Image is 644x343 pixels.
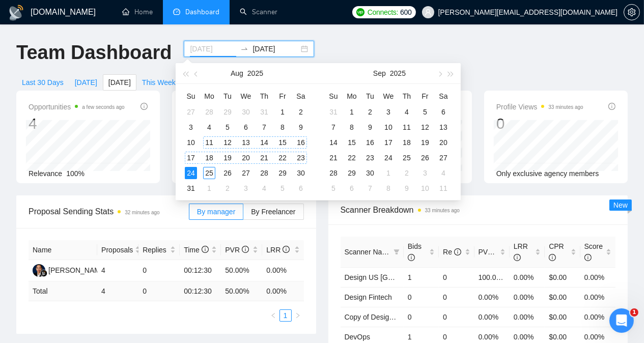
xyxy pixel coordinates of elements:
[273,104,292,120] td: 2025-08-01
[295,182,307,194] div: 6
[343,150,361,165] td: 2025-09-22
[345,273,455,281] a: Design US [GEOGRAPHIC_DATA]
[361,120,379,135] td: 2025-09-09
[345,313,482,321] a: Copy of Design US [GEOGRAPHIC_DATA]
[97,281,138,301] td: 4
[279,309,292,322] li: 1
[379,88,398,104] th: We
[101,244,133,255] span: Proposals
[40,270,47,277] img: gigradar-bm.png
[361,104,379,120] td: 2025-09-02
[343,135,361,150] td: 2025-09-15
[190,43,236,54] input: Start date
[221,106,234,118] div: 29
[400,7,411,18] span: 600
[343,88,361,104] th: Mo
[237,150,255,165] td: 2025-08-20
[292,165,310,181] td: 2025-08-30
[379,104,398,120] td: 2025-09-03
[584,254,592,261] span: info-circle
[419,136,431,149] div: 19
[496,101,583,113] span: Profile Views
[29,114,125,133] div: 4
[416,88,434,104] th: Fr
[324,135,343,150] td: 2025-09-14
[324,165,343,181] td: 2025-09-28
[382,167,395,179] div: 1
[202,246,209,253] span: info-circle
[255,120,273,135] td: 2025-08-07
[203,136,215,149] div: 11
[136,74,181,91] button: This Week
[197,208,235,216] span: By manager
[379,150,398,165] td: 2025-09-24
[434,88,453,104] th: Sa
[182,150,200,165] td: 2025-08-17
[437,167,450,179] div: 4
[29,169,62,178] span: Relevance
[341,204,616,216] span: Scanner Breakdown
[185,8,219,16] span: Dashboard
[203,152,215,164] div: 18
[346,167,358,179] div: 29
[255,104,273,120] td: 2025-07-31
[437,106,450,118] div: 6
[221,167,234,179] div: 26
[345,248,392,256] span: Scanner Name
[16,74,69,91] button: Last 30 Days
[48,265,107,276] div: [PERSON_NAME]
[416,165,434,181] td: 2025-10-03
[180,281,221,301] td: 00:12:30
[240,45,248,53] span: to
[398,120,416,135] td: 2025-09-11
[203,121,215,133] div: 4
[439,287,474,307] td: 0
[408,254,415,261] span: info-circle
[496,114,583,133] div: 0
[218,181,237,196] td: 2025-09-02
[242,246,249,253] span: info-circle
[221,152,234,164] div: 19
[434,104,453,120] td: 2025-09-06
[8,5,24,21] img: logo
[218,104,237,120] td: 2025-07-29
[200,150,218,165] td: 2025-08-18
[425,9,432,16] span: user
[327,106,340,118] div: 31
[240,106,252,118] div: 30
[266,246,290,254] span: LRR
[182,88,200,104] th: Su
[419,121,431,133] div: 12
[255,150,273,165] td: 2025-08-21
[345,333,371,341] a: DevOps
[624,8,639,16] span: setting
[292,120,310,135] td: 2025-08-09
[398,181,416,196] td: 2025-10-09
[258,121,270,133] div: 7
[255,165,273,181] td: 2025-08-28
[185,136,197,149] div: 10
[401,136,413,149] div: 18
[185,152,197,164] div: 17
[273,135,292,150] td: 2025-08-15
[295,167,307,179] div: 30
[379,120,398,135] td: 2025-09-10
[401,152,413,164] div: 25
[221,260,262,281] td: 50.00%
[142,77,176,88] span: This Week
[609,308,634,333] iframe: Intercom live chat
[364,182,376,194] div: 7
[295,121,307,133] div: 9
[185,167,197,179] div: 24
[443,248,461,256] span: Re
[346,136,358,149] div: 15
[356,8,365,16] img: upwork-logo.png
[33,266,107,274] a: AD[PERSON_NAME]
[327,167,340,179] div: 28
[510,267,545,287] td: 0.00%
[184,246,208,254] span: Time
[122,8,153,16] a: homeHome
[630,308,638,317] span: 1
[580,267,615,287] td: 0.00%
[29,205,189,218] span: Proposal Sending Stats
